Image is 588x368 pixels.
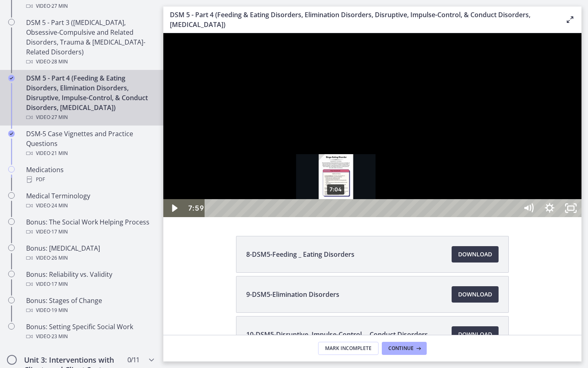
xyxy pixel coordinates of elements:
[26,243,154,263] div: Bonus: [MEDICAL_DATA]
[354,166,376,184] button: Mute
[318,342,379,355] button: Mark Incomplete
[458,330,492,339] span: Download
[26,148,154,158] div: Video
[163,33,581,217] iframe: Video Lesson
[246,289,339,299] span: 9-DSM5-Elimination Disorders
[26,322,154,341] div: Bonus: Setting Specific Social Work
[26,227,154,237] div: Video
[50,1,68,11] span: · 27 min
[8,130,15,137] i: Completed
[50,332,68,341] span: · 23 min
[325,345,372,352] span: Mark Incomplete
[26,1,154,11] div: Video
[26,253,154,263] div: Video
[50,253,68,263] span: · 26 min
[397,166,418,184] button: Unfullscreen
[50,148,68,158] span: · 21 min
[26,129,154,158] div: DSM-5 Case Vignettes and Practice Questions
[26,269,154,289] div: Bonus: Reliability vs. Validity
[8,75,15,81] i: Completed
[26,191,154,211] div: Medical Terminology
[246,330,428,339] span: 10-DSM5-Disruptive, Impulse-Control, _ Conduct Disorders
[458,249,492,259] span: Download
[452,326,499,343] a: Download
[50,201,68,211] span: · 24 min
[452,246,499,263] a: Download
[127,355,139,365] span: 0 / 11
[26,305,154,315] div: Video
[26,73,154,122] div: DSM 5 - Part 4 (Feeding & Eating Disorders, Elimination Disorders, Disruptive, Impulse-Control, &...
[50,112,68,122] span: · 27 min
[26,57,154,67] div: Video
[26,112,154,122] div: Video
[458,289,492,299] span: Download
[50,305,68,315] span: · 19 min
[26,279,154,289] div: Video
[26,201,154,211] div: Video
[50,57,68,67] span: · 28 min
[388,345,414,352] span: Continue
[26,296,154,315] div: Bonus: Stages of Change
[246,249,354,259] span: 8-DSM5-Feeding _ Eating Disorders
[50,279,68,289] span: · 17 min
[452,286,499,303] a: Download
[26,18,154,67] div: DSM 5 - Part 3 ([MEDICAL_DATA], Obsessive-Compulsive and Related Disorders, Trauma & [MEDICAL_DAT...
[376,166,397,184] button: Show settings menu
[170,10,552,29] h3: DSM 5 - Part 4 (Feeding & Eating Disorders, Elimination Disorders, Disruptive, Impulse-Control, &...
[26,217,154,237] div: Bonus: The Social Work Helping Process
[382,342,427,355] button: Continue
[26,332,154,341] div: Video
[26,175,154,184] div: PDF
[50,227,68,237] span: · 17 min
[26,165,154,184] div: Medications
